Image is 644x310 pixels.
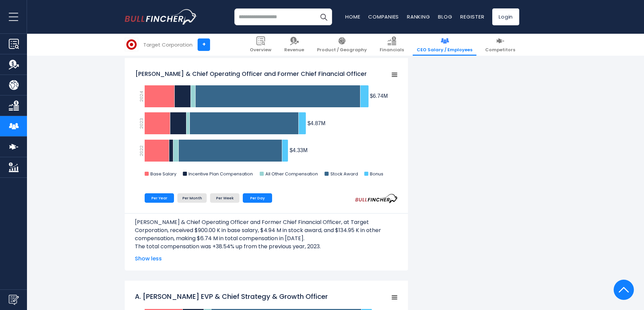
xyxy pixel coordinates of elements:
tspan: $4.33M [290,147,308,153]
a: Home [345,13,360,20]
span: CEO Salary / Employees [417,47,472,53]
li: Per Year [145,193,174,203]
text: 2024 [138,91,145,102]
a: Ranking [407,13,430,20]
tspan: $6.74M [370,93,388,99]
a: CEO Salary / Employees [413,34,476,56]
text: Incentive Plan Compensation [188,171,253,177]
a: Competitors [481,34,519,56]
a: Product / Geography [313,34,371,56]
text: Base Salary [150,171,177,177]
span: Competitors [485,47,515,53]
div: Target Corporation [143,41,193,49]
a: + [198,38,210,51]
a: Go to homepage [125,9,197,25]
a: Overview [246,34,275,56]
span: Overview [250,47,271,53]
tspan: A. [PERSON_NAME] EVP & Chief Strategy & Growth Officer [135,292,328,301]
p: The total compensation was +38.54% up from the previous year, 2023. [135,243,398,251]
button: Search [315,8,332,25]
span: Show less [135,255,398,263]
tspan: [PERSON_NAME] & Chief Operating Officer and Former Chief Financial Officer [135,70,367,78]
a: Revenue [280,34,308,56]
text: All Other Compensation [265,171,318,177]
a: Register [460,13,484,20]
a: Companies [368,13,399,20]
text: Bonus [370,171,383,177]
a: Blog [438,13,452,20]
li: Per Month [177,193,207,203]
text: 2022 [138,145,145,156]
span: Revenue [284,47,304,53]
svg: Michael J. Fiddelke EVP & Chief Operating Officer and Former Chief Financial Officer [135,66,398,184]
li: Per Week [210,193,239,203]
li: Per Day [243,193,272,203]
span: Product / Geography [317,47,367,53]
span: Financials [380,47,404,53]
p: [PERSON_NAME] & Chief Operating Officer and Former Chief Financial Officer, at Target Corporation... [135,218,398,243]
tspan: $4.87M [308,120,325,126]
a: Login [492,8,519,25]
text: Stock Award [330,171,358,177]
text: 2023 [138,118,145,129]
img: TGT logo [125,38,138,51]
img: bullfincher logo [125,9,197,25]
a: Financials [376,34,408,56]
